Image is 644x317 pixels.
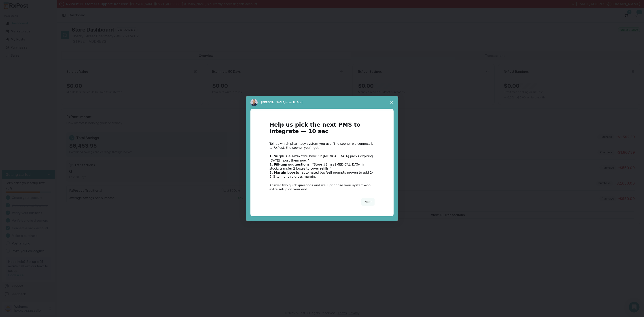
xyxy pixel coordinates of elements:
[269,170,375,179] div: – automated buy/sell prompts proven to add 2-5 % to monthly gross margin.
[269,162,375,170] div: – “Store #3 has [MEDICAL_DATA] in stock; transfer 2 boxes to cover refills.”
[269,154,299,158] b: 1. Surplus alerts
[285,101,303,104] span: from RxPost
[261,101,285,104] span: [PERSON_NAME]
[269,142,375,150] div: Tell us which pharmacy system you use. The sooner we connect it to RxPost, the sooner you’ll get:
[269,122,375,137] h1: Help us pick the next PMS to integrate — 10 sec
[250,99,258,106] img: Profile image for Manuel
[361,198,375,206] button: Next
[269,171,299,174] b: 3. Margin boosts
[269,183,375,191] div: Answer two quick questions and we’ll prioritise your system—no extra setup on your end.
[269,154,375,162] div: – “You have 12 [MEDICAL_DATA] packs expiring [DATE]—post them now.”
[386,96,398,109] span: Close survey
[269,163,310,166] b: 2. Fill-gap suggestions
